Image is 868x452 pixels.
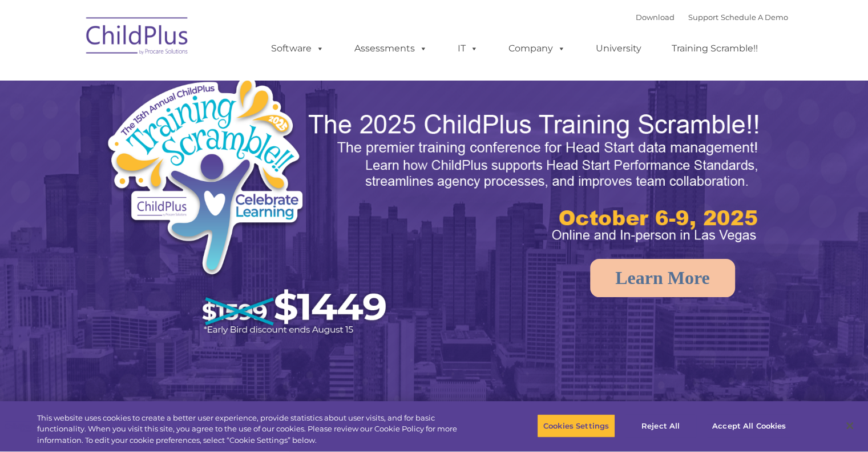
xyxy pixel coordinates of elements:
[497,37,577,60] a: Company
[37,413,478,446] div: This website uses cookies to create a better user experience, provide statistics about user visit...
[837,413,862,438] button: Close
[721,13,788,22] a: Schedule A Demo
[688,13,718,22] a: Support
[590,259,735,297] a: Learn More
[636,13,788,22] font: |
[625,414,696,438] button: Reject All
[343,37,439,60] a: Assessments
[660,37,769,60] a: Training Scramble!!
[80,9,195,66] img: ChildPlus by Procare Solutions
[706,414,792,438] button: Accept All Cookies
[636,13,675,22] a: Download
[584,37,653,60] a: University
[159,75,193,84] span: Last name
[260,37,336,60] a: Software
[537,414,615,438] button: Cookies Settings
[446,37,490,60] a: IT
[159,122,207,131] span: Phone number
